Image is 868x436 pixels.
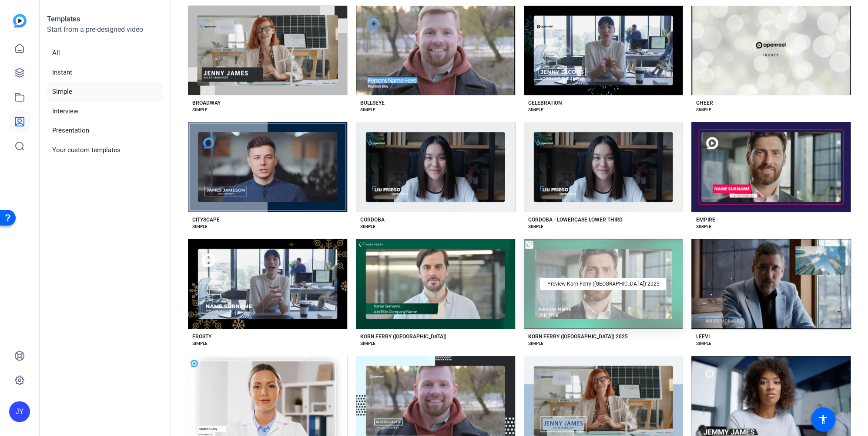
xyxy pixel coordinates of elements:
[696,340,711,347] div: SIMPLE
[547,281,659,286] span: Preview Korn Ferry ([GEOGRAPHIC_DATA]) 2025
[360,340,375,347] div: SIMPLE
[528,99,562,106] div: CELEBRATION
[47,15,80,23] strong: Templates
[356,239,515,329] button: Template image
[360,216,385,223] div: CORDOBA
[524,122,683,212] button: Template image
[524,6,683,95] button: Template image
[696,106,711,113] div: SIMPLE
[691,6,851,95] button: Template image
[360,99,385,106] div: BULLSEYE
[360,223,375,230] div: SIMPLE
[524,239,683,329] button: Template imagePreview Korn Ferry ([GEOGRAPHIC_DATA]) 2025
[47,83,163,101] li: Simple
[47,141,163,159] li: Your custom templates
[192,223,208,230] div: SIMPLE
[192,106,208,113] div: SIMPLE
[696,223,711,230] div: SIMPLE
[9,401,30,422] div: JY
[192,340,208,347] div: SIMPLE
[528,340,543,347] div: SIMPLE
[13,14,27,27] img: blue-gradient.svg
[192,99,221,106] div: BROADWAY
[360,106,375,113] div: SIMPLE
[701,382,858,426] iframe: Drift Widget Chat Controller
[47,122,163,140] li: Presentation
[188,122,347,212] button: Template image
[192,216,220,223] div: CITYSCAPE
[528,216,623,223] div: CORDOBA - LOWERCASE LOWER THIRD
[691,122,851,212] button: Template image
[188,239,347,329] button: Template image
[528,223,543,230] div: SIMPLE
[47,102,163,120] li: Interview
[188,6,347,95] button: Template image
[356,6,515,95] button: Template image
[528,106,543,113] div: SIMPLE
[356,122,515,212] button: Template image
[696,99,713,106] div: CHEER
[47,64,163,82] li: Instant
[192,333,211,340] div: FROSTY
[696,216,715,223] div: EMPIRE
[528,333,628,340] div: KORN FERRY ([GEOGRAPHIC_DATA]) 2025
[47,24,163,42] p: Start from a pre-designed video
[696,333,709,340] div: LEEVI
[360,333,446,340] div: KORN FERRY ([GEOGRAPHIC_DATA])
[47,44,163,62] li: All
[691,239,851,329] button: Template image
